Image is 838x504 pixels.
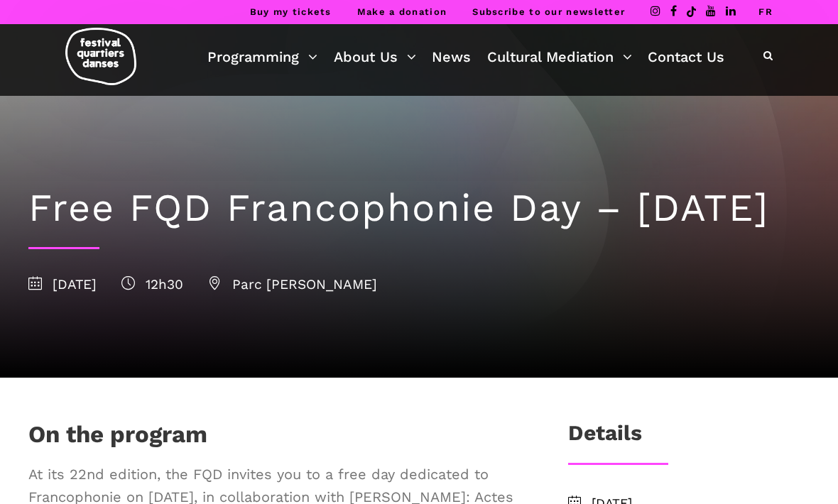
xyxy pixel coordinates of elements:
a: Subscribe to our newsletter [472,6,625,17]
span: Parc [PERSON_NAME] [208,276,377,292]
span: [DATE] [28,276,97,292]
img: logo-fqd-med [65,28,136,85]
a: FR [758,6,773,17]
h3: Details [568,420,642,456]
a: Buy my tickets [250,6,332,17]
a: News [432,45,471,69]
a: Cultural Mediation [487,45,632,69]
h1: On the program [28,420,207,456]
a: Contact Us [648,45,724,69]
h1: Free FQD Francophonie Day – [DATE] [28,185,810,231]
a: Programming [207,45,317,69]
a: About Us [334,45,416,69]
a: Make a donation [357,6,447,17]
span: 12h30 [121,276,183,292]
